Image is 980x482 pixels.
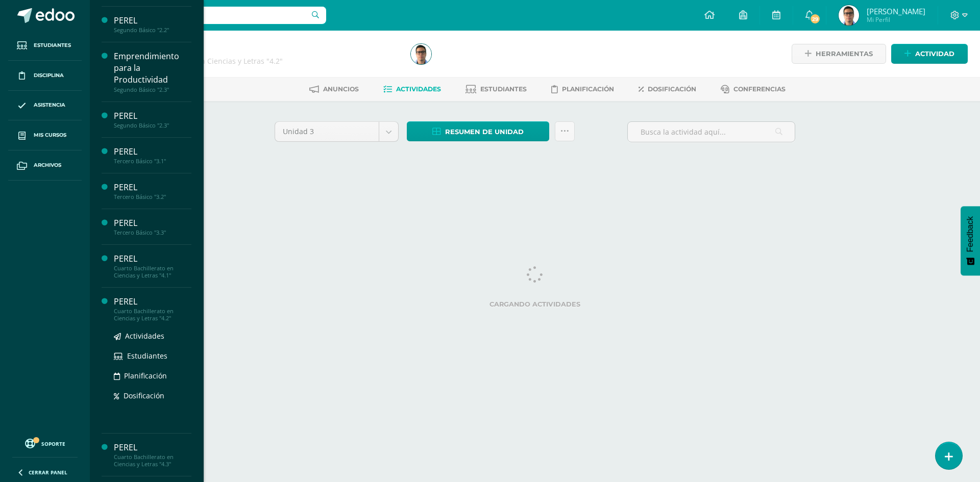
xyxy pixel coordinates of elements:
[124,371,167,380] span: Planificación
[411,44,431,64] img: 4c9214d6dc3ad1af441a6e04af4808ea.png
[114,86,191,93] div: Segundo Básico "2.3"
[114,265,191,279] div: Cuarto Bachillerato en Ciencias y Letras "4.1"
[114,442,191,453] div: PEREL
[839,5,859,26] img: 4c9214d6dc3ad1af441a6e04af4808ea.png
[114,110,191,122] div: PEREL
[8,31,82,61] a: Estudiantes
[407,121,549,141] a: Resumen de unidad
[34,71,64,80] span: Disciplina
[114,350,191,362] a: Estudiantes
[114,296,191,322] a: PERELCuarto Bachillerato en Ciencias y Letras "4.2"
[12,436,78,450] a: Soporte
[114,15,191,27] div: PEREL
[34,41,71,49] span: Estudiantes
[127,351,167,361] span: Estudiantes
[275,122,398,141] a: Unidad 3
[34,161,61,169] span: Archivos
[114,182,191,200] a: PERELTercero Básico "3.2"
[114,182,191,193] div: PEREL
[721,81,786,97] a: Conferencias
[114,50,191,93] a: Emprendimiento para la ProductividadSegundo Básico "2.3"
[562,85,614,93] span: Planificación
[867,6,925,16] span: [PERSON_NAME]
[114,253,191,279] a: PERELCuarto Bachillerato en Ciencias y Letras "4.1"
[551,81,614,97] a: Planificación
[648,85,696,93] span: Dosificación
[114,27,191,34] div: Segundo Básico "2.2"
[8,120,82,150] a: Mis cursos
[114,229,191,236] div: Tercero Básico "3.3"
[810,13,821,24] span: 29
[114,390,191,401] a: Dosificación
[8,91,82,121] a: Asistencia
[114,15,191,34] a: PERELSegundo Básico "2.2"
[114,122,191,129] div: Segundo Básico "2.3"
[34,131,66,139] span: Mis cursos
[639,81,696,97] a: Dosificación
[114,330,191,342] a: Actividades
[283,122,371,141] span: Unidad 3
[114,308,191,322] div: Cuarto Bachillerato en Ciencias y Letras "4.2"
[124,391,164,400] span: Dosificación
[8,61,82,91] a: Disciplina
[465,81,527,97] a: Estudiantes
[733,85,786,93] span: Conferencias
[891,44,968,64] a: Actividad
[8,150,82,181] a: Archivos
[915,44,954,63] span: Actividad
[114,158,191,165] div: Tercero Básico "3.1"
[966,216,975,252] span: Feedback
[114,217,191,236] a: PERELTercero Básico "3.3"
[275,300,795,308] label: Cargando actividades
[628,122,795,142] input: Busca la actividad aquí...
[129,42,399,56] h1: PEREL
[816,44,873,63] span: Herramientas
[114,193,191,200] div: Tercero Básico "3.2"
[129,56,399,66] div: Cuarto Bachillerato en Ciencias y Letras '4.2'
[114,146,191,158] div: PEREL
[114,370,191,382] a: Planificación
[867,15,925,24] span: Mi Perfil
[114,110,191,129] a: PERELSegundo Básico "2.3"
[114,217,191,229] div: PEREL
[961,206,980,275] button: Feedback - Mostrar encuesta
[125,331,164,341] span: Actividades
[114,453,191,468] div: Cuarto Bachillerato en Ciencias y Letras "4.3"
[96,7,326,24] input: Busca un usuario...
[114,146,191,165] a: PERELTercero Básico "3.1"
[41,440,65,447] span: Soporte
[383,81,441,97] a: Actividades
[792,44,886,64] a: Herramientas
[396,85,441,93] span: Actividades
[323,85,359,93] span: Anuncios
[309,81,359,97] a: Anuncios
[114,50,191,86] div: Emprendimiento para la Productividad
[114,442,191,468] a: PERELCuarto Bachillerato en Ciencias y Letras "4.3"
[114,296,191,308] div: PEREL
[29,469,67,476] span: Cerrar panel
[480,85,527,93] span: Estudiantes
[114,253,191,265] div: PEREL
[445,122,524,141] span: Resumen de unidad
[34,101,65,109] span: Asistencia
